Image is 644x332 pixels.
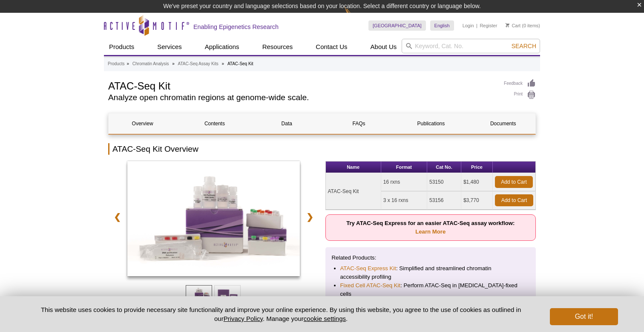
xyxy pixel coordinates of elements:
a: Learn More [415,228,446,235]
th: Cat No. [427,162,461,173]
a: Documents [469,113,537,134]
td: 3 x 16 rxns [381,191,427,210]
button: Search [509,42,539,50]
td: 53156 [427,191,461,210]
td: $3,770 [461,191,493,210]
a: Feedback [504,79,536,88]
a: Contents [181,113,248,134]
a: Contact Us [310,39,352,55]
a: Resources [257,39,298,55]
a: Data [253,113,321,134]
li: » [126,61,129,66]
li: » [222,61,224,66]
p: Related Products: [332,254,530,262]
p: This website uses cookies to provide necessary site functionality and improve your online experie... [26,305,536,323]
a: Publications [397,113,465,134]
h2: ATAC-Seq Kit Overview [108,143,536,155]
input: Keyword, Cat. No. [402,39,540,53]
li: : Perform ATAC-Seq in [MEDICAL_DATA]-fixed cells [340,281,521,298]
a: FAQs [325,113,393,134]
a: ATAC-Seq Express Kit [340,264,396,273]
a: Services [152,39,187,55]
th: Price [461,162,493,173]
strong: Try ATAC-Seq Express for an easier ATAC-Seq assay workflow: [346,220,515,235]
h1: ATAC-Seq Kit [108,79,495,92]
li: » [172,61,175,66]
a: Add to Cart [495,194,533,206]
a: ATAC-Seq Assay Kits [178,60,218,68]
a: Overview [109,113,176,134]
img: ATAC-Seq Kit [127,161,300,276]
a: Add to Cart [495,176,533,188]
a: Login [463,23,474,29]
th: Format [381,162,427,173]
a: English [430,20,454,31]
button: cookie settings [304,315,346,322]
h2: Analyze open chromatin regions at genome-wide scale. [108,94,495,101]
li: (0 items) [506,20,540,31]
a: About Us [365,39,402,55]
a: Print [504,90,536,100]
a: Chromatin Analysis [132,60,169,68]
a: Register [480,23,497,29]
a: ❯ [301,207,319,227]
span: Search [512,43,536,49]
img: Change Here [345,6,367,26]
img: Your Cart [506,23,509,27]
a: [GEOGRAPHIC_DATA] [368,20,426,31]
a: Cart [506,23,520,29]
a: ❮ [108,207,126,227]
a: ATAC-Seq Kit [127,161,300,279]
h2: Enabling Epigenetics Research [193,23,279,31]
a: Fixed Cell ATAC-Seq Kit [340,281,401,290]
a: Privacy Policy [224,315,263,322]
li: | [476,20,477,31]
td: $1,480 [461,173,493,191]
a: Applications [200,39,244,55]
button: Got it! [550,308,618,325]
a: Products [104,39,139,55]
a: Products [108,60,124,68]
li: ATAC-Seq Kit [227,61,253,66]
th: Name [326,162,381,173]
td: 53150 [427,173,461,191]
li: : Simplified and streamlined chromatin accessibility profiling [340,264,521,281]
td: 16 rxns [381,173,427,191]
td: ATAC-Seq Kit [326,173,381,210]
